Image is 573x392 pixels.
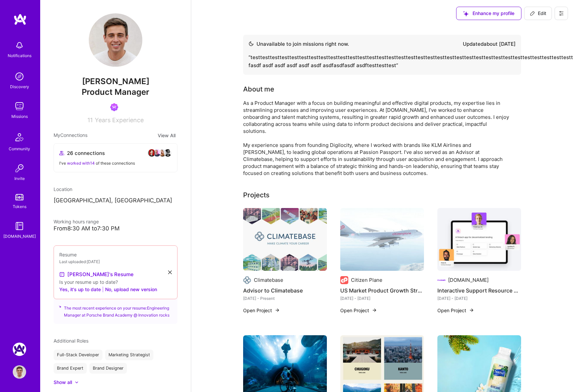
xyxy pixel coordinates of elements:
[54,197,177,205] p: [GEOGRAPHIC_DATA], [GEOGRAPHIC_DATA]
[9,145,30,152] div: Community
[54,379,72,386] div: Show all
[13,365,26,379] img: User Avatar
[87,117,93,124] span: 11
[340,208,424,271] img: US Market Product Growth Strategy
[54,143,177,172] button: 26 connectionsavataravataravataravatarI've worked with14 of these connections
[54,132,87,139] span: My Connections
[340,276,348,284] img: Company logo
[13,13,27,25] img: logo
[340,307,377,314] button: Open Project
[8,52,31,59] div: Notifications
[248,41,254,46] img: Availability
[59,272,65,277] img: Resume
[437,208,521,271] img: Interactive Support Resource — A.Guide
[59,151,64,156] i: icon Collaborator
[243,307,280,314] button: Open Project
[243,295,327,302] div: [DATE] - Present
[243,286,327,295] h4: Advisor to Climatebase
[243,276,251,284] img: Company logo
[243,84,274,94] div: About me
[54,219,99,224] span: Working hours range
[59,285,101,293] button: Yes, it's up to date
[248,53,516,69] div: “ testtesttesttesttesttesttesttesttesttesttesttesttesttesttesttesttesttesttesttesttesttesttesttes...
[168,270,172,274] i: icon Close
[105,285,157,293] button: No, upload new version
[59,160,172,167] div: I've of these connections
[437,286,521,295] h4: Interactive Support Resource — [DOMAIN_NAME]
[10,83,29,90] div: Discovery
[463,10,514,17] span: Enhance my profile
[463,11,469,16] i: icon SuggestedTeams
[524,7,552,20] button: Edit
[67,150,105,157] span: 26 connections
[13,343,26,356] img: A.Team: Google Calendar Integration Testing
[248,40,349,48] div: Unavailable to join missions right now.
[13,39,26,52] img: bell
[105,350,153,360] div: Marketing Strategist
[89,363,127,374] div: Brand Designer
[3,233,36,240] div: [DOMAIN_NAME]
[13,203,26,210] div: Tokens
[59,270,134,278] a: [PERSON_NAME]'s Resume
[463,40,516,48] div: Updated about [DATE]
[351,276,382,283] div: Citizen Plane
[13,162,26,175] img: Invite
[158,149,166,157] img: avatar
[164,149,172,157] img: avatar
[153,149,161,157] img: avatar
[54,225,177,232] div: From 8:30 AM to 7:30 PM
[340,295,424,302] div: [DATE] - [DATE]
[54,295,177,324] div: The most recent experience on your resume: Engineering Manager at Porsche Brand Academy @ Innovat...
[95,117,144,124] span: Years Experience
[59,252,77,257] span: Resume
[340,286,424,295] h4: US Market Product Growth Strategy
[437,276,445,284] img: Company logo
[14,175,25,182] div: Invite
[11,113,28,120] div: Missions
[54,186,177,193] div: Location
[243,100,511,177] div: As a Product Manager with a focus on building meaningful and effective digital products, my exper...
[437,307,474,314] button: Open Project
[275,308,280,313] img: arrow-right
[13,70,26,83] img: discovery
[11,343,28,356] a: A.Team: Google Calendar Integration Testing
[243,208,327,271] img: Advisor to Climatebase
[530,10,546,17] span: Edit
[148,149,156,157] img: avatar
[156,132,177,139] button: View All
[110,103,118,111] img: Been on Mission
[54,76,177,86] span: [PERSON_NAME]
[67,161,95,166] span: worked with 14
[82,87,149,97] span: Product Manager
[448,276,489,283] div: [DOMAIN_NAME]
[254,276,283,283] div: Climatebase
[54,350,102,360] div: Full-Stack Developer
[11,365,28,379] a: User Avatar
[54,363,87,374] div: Brand Expert
[11,129,27,145] img: Community
[15,194,23,200] img: tokens
[59,258,172,265] div: Last uploaded: [DATE]
[102,286,104,293] span: |
[59,305,61,309] i: icon SuggestedTeams
[469,308,474,313] img: arrow-right
[89,13,142,67] img: User Avatar
[437,295,521,302] div: [DATE] - [DATE]
[456,7,521,20] button: Enhance my profile
[59,278,172,285] div: Is your resume up to date?
[243,190,270,200] div: Projects
[372,308,377,313] img: arrow-right
[13,219,26,233] img: guide book
[54,338,88,344] span: Additional Roles
[13,100,26,113] img: teamwork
